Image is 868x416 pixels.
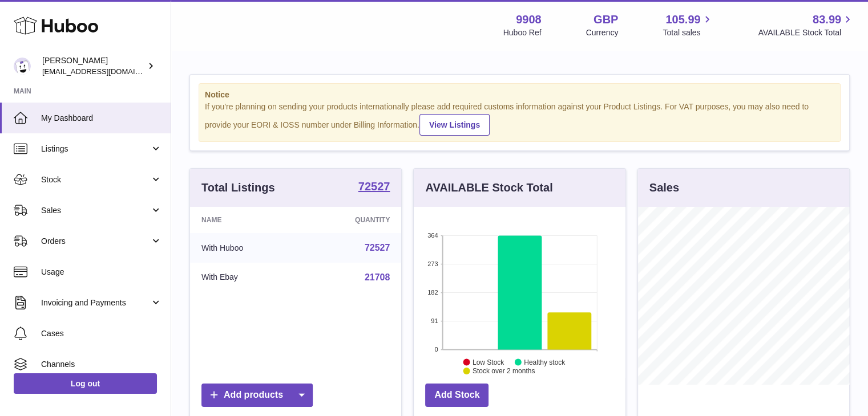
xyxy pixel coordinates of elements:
span: My Dashboard [41,113,162,124]
a: Add products [201,384,313,407]
text: Stock over 2 months [473,367,535,375]
span: [EMAIL_ADDRESS][DOMAIN_NAME] [42,67,168,76]
h3: Sales [649,180,679,195]
strong: Notice [205,89,834,100]
td: With Huboo [190,233,301,263]
span: 83.99 [813,12,841,27]
strong: 72527 [358,181,390,192]
strong: 9908 [516,12,542,27]
h3: AVAILABLE Stock Total [425,180,552,195]
text: Low Stock [473,358,504,366]
span: 105.99 [665,12,700,27]
text: 273 [427,260,438,267]
span: Stock [41,174,150,185]
div: Huboo Ref [503,27,542,38]
a: Log out [14,373,157,394]
a: 83.99 AVAILABLE Stock Total [758,12,854,38]
a: Add Stock [425,384,488,407]
text: Healthy stock [524,358,566,366]
text: 0 [435,346,438,353]
span: Invoicing and Payments [41,297,150,308]
th: Quantity [301,207,401,233]
span: Total sales [663,27,713,38]
div: If you're planning on sending your products internationally please add required customs informati... [205,101,834,136]
a: View Listings [419,114,490,136]
span: Orders [41,236,150,247]
img: tbcollectables@hotmail.co.uk [14,58,31,75]
strong: GBP [594,12,618,27]
a: 72527 [365,243,390,252]
span: Usage [41,267,162,278]
span: Cases [41,328,162,339]
th: Name [190,207,301,233]
a: 105.99 Total sales [663,12,713,38]
text: 182 [427,289,438,296]
td: With Ebay [190,263,301,292]
div: [PERSON_NAME] [42,55,145,77]
span: Channels [41,359,162,370]
span: AVAILABLE Stock Total [758,27,854,38]
h3: Total Listings [201,180,275,195]
div: Currency [586,27,619,38]
a: 21708 [365,272,390,282]
a: 72527 [358,181,390,194]
text: 91 [431,317,438,324]
text: 364 [427,232,438,239]
span: Listings [41,144,150,154]
span: Sales [41,205,150,216]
